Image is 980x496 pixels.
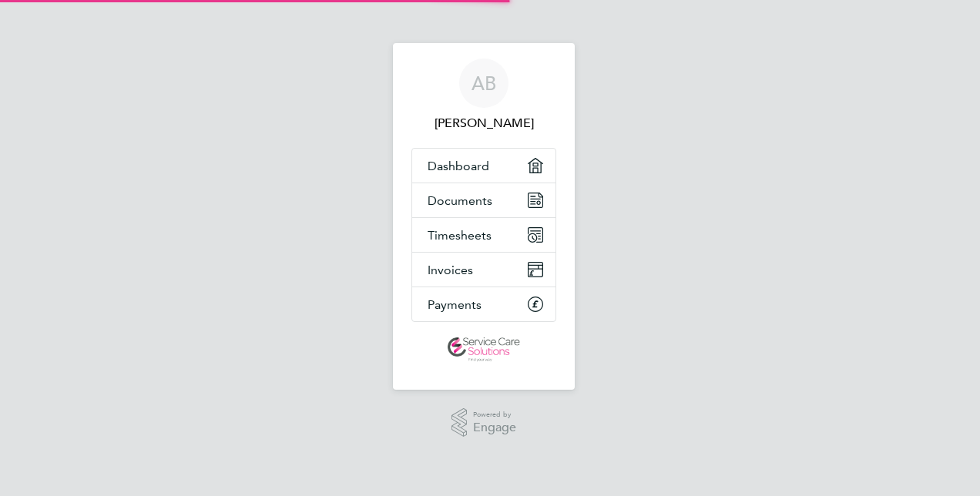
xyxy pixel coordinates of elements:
a: AB[PERSON_NAME] [411,59,556,132]
img: servicecare-logo-retina.png [448,337,520,362]
a: Invoices [412,253,555,287]
span: Documents [428,193,492,208]
span: Engage [473,421,516,434]
span: Powered by [473,408,516,421]
a: Dashboard [412,149,555,183]
a: Go to home page [411,337,556,362]
span: Payments [428,297,482,312]
span: AB [472,73,496,93]
a: Timesheets [412,218,555,252]
span: Timesheets [428,228,492,243]
a: Documents [412,183,555,217]
nav: Main navigation [393,43,575,390]
a: Payments [412,287,555,321]
a: Powered byEngage [451,408,517,437]
span: Anthony Butterfield [411,114,556,132]
span: Invoices [428,263,473,277]
span: Dashboard [428,159,489,173]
